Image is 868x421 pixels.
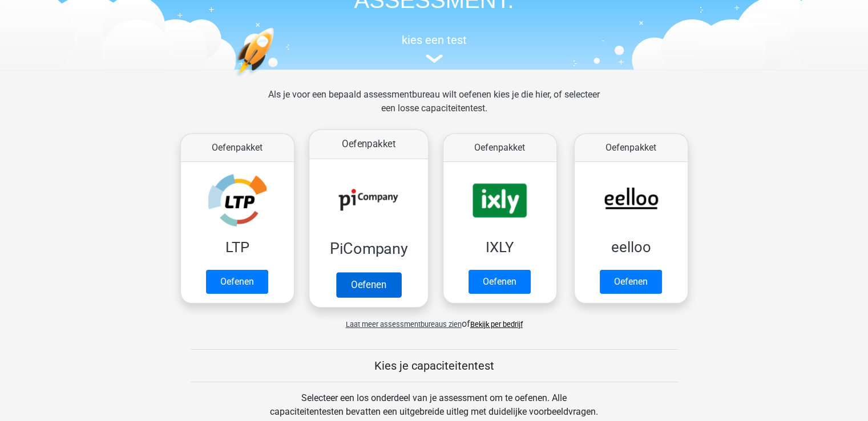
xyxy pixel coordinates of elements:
[259,88,609,129] div: Als je voor een bepaald assessmentbureau wilt oefenen kies je die hier, of selecteer een losse ca...
[470,320,523,329] a: Bekijk per bedrijf
[206,270,268,294] a: Oefenen
[426,54,443,63] img: assessment
[235,27,318,131] img: oefenen
[346,320,462,329] span: Laat meer assessmentbureaus zien
[191,359,678,373] h5: Kies je capaciteitentest
[600,270,662,294] a: Oefenen
[172,33,697,47] h5: kies een test
[469,270,531,294] a: Oefenen
[172,308,697,331] div: of
[336,272,401,297] a: Oefenen
[172,33,697,63] a: kies een test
